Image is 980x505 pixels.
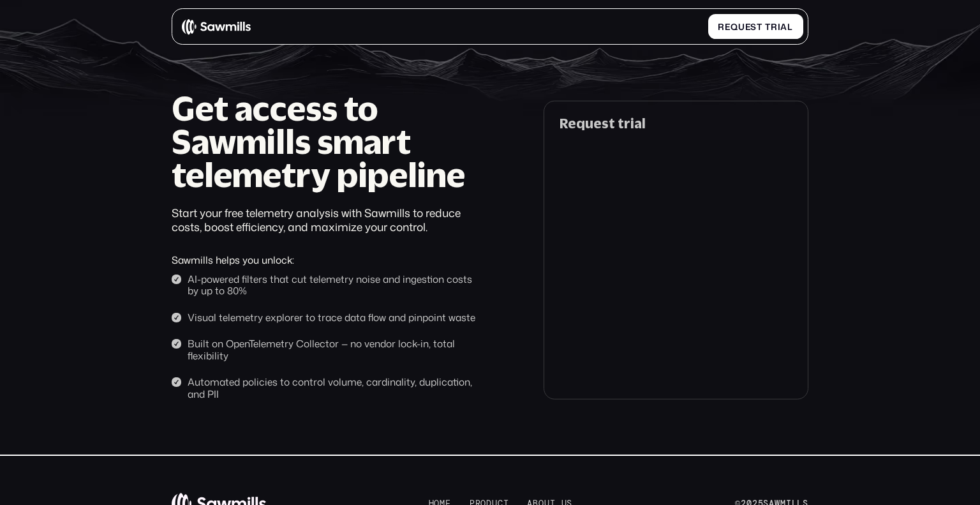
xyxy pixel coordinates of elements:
[780,22,787,32] span: a
[172,92,477,191] h1: Get access to Sawmills smart telemetry pipeline
[750,22,757,32] span: s
[172,254,477,266] div: Sawmills helps you unlock:
[731,22,738,32] span: q
[718,22,725,32] span: R
[745,22,751,32] span: e
[560,116,794,131] div: Request trial
[765,22,771,32] span: t
[725,22,731,32] span: e
[738,22,745,32] span: u
[787,22,793,32] span: l
[188,312,477,323] div: Visual telemetry explorer to trace data flow and pinpoint waste
[778,22,781,32] span: i
[188,338,477,361] div: Built on OpenTelemetry Collector — no vendor lock-in, total flexibility
[757,22,762,32] span: t
[708,14,803,39] a: Requesttrial
[771,22,778,32] span: r
[188,376,477,400] div: Automated policies to control volume, cardinality, duplication, and PII
[172,206,477,235] div: Start your free telemetry analysis with Sawmills to reduce costs, boost efficiency, and maximize ...
[188,273,477,297] div: AI-powered filters that cut telemetry noise and ingestion costs by up to 80%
